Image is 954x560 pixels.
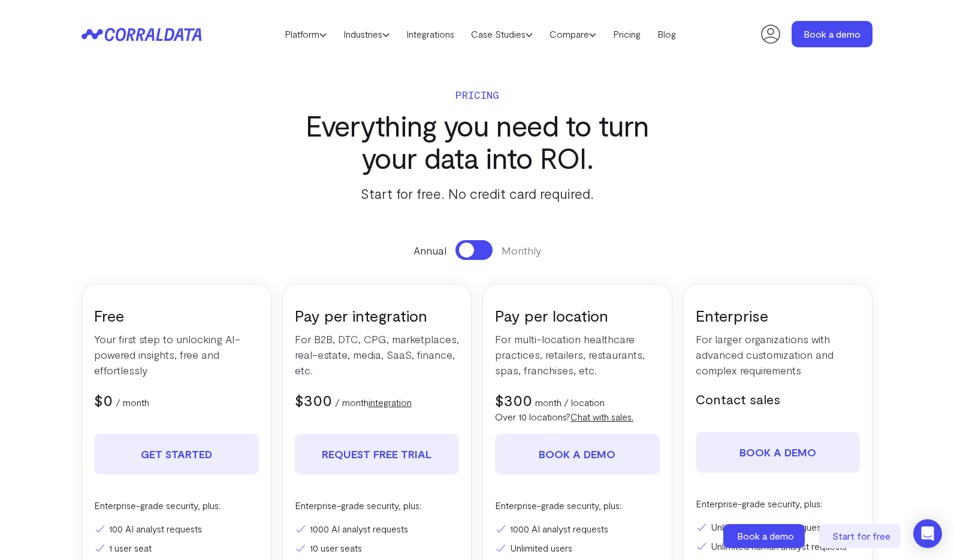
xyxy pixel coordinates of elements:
li: 10 user seats [295,541,460,555]
a: integration [369,396,412,408]
a: Book a demo [792,21,873,47]
p: Enterprise-grade security, plus: [495,498,660,513]
h3: Enterprise [696,305,861,325]
a: Compare [541,25,605,43]
p: For B2B, DTC, CPG, marketplaces, real-estate, media, SaaS, finance, etc. [295,331,460,378]
p: month / location [535,395,605,410]
li: 1000 AI analyst requests [495,522,660,536]
p: / month [335,395,412,410]
a: Platform [276,25,335,43]
span: $300 [495,391,532,409]
li: 100 AI analyst requests [94,522,259,536]
a: Start for free [819,524,903,548]
p: Pricing [282,86,672,103]
span: $0 [94,391,113,409]
a: Case Studies [463,25,541,43]
li: Unlimited AI analyst requests [696,520,861,534]
li: Unlimited human analyst requests [696,539,861,553]
p: Enterprise-grade security, plus: [295,498,460,513]
p: Enterprise-grade security, plus: [94,498,259,513]
h3: Everything you need to turn your data into ROI. [282,109,672,174]
p: / month [116,395,149,410]
p: Start for free. No credit card required. [282,183,672,204]
h3: Pay per location [495,305,660,325]
span: Annual [413,243,446,258]
p: Your first step to unlocking AI-powered insights, free and effortlessly [94,331,259,378]
p: Over 10 locations? [495,410,660,424]
span: $300 [295,391,332,409]
h5: Contact sales [696,390,861,408]
p: For larger organizations with advanced customization and complex requirements [696,331,861,378]
span: Book a demo [737,530,794,541]
a: Integrations [398,25,463,43]
div: Open Intercom Messenger [913,519,942,548]
h3: Free [94,305,259,325]
a: Pricing [605,25,649,43]
p: Enterprise-grade security, plus: [696,497,861,511]
li: 1 user seat [94,541,259,555]
a: Industries [335,25,398,43]
span: Monthly [502,243,541,258]
span: Start for free [832,530,890,541]
li: 1000 AI analyst requests [295,522,460,536]
a: Book a demo [495,434,660,474]
p: For multi-location healthcare practices, retailers, restaurants, spas, franchises, etc. [495,331,660,378]
a: Blog [649,25,684,43]
a: Book a demo [723,524,807,548]
h3: Pay per integration [295,305,460,325]
a: Chat with sales. [570,411,633,422]
a: Get Started [94,434,259,474]
a: REQUEST FREE TRIAL [295,434,460,474]
a: Book a demo [696,432,861,473]
li: Unlimited users [495,541,660,555]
